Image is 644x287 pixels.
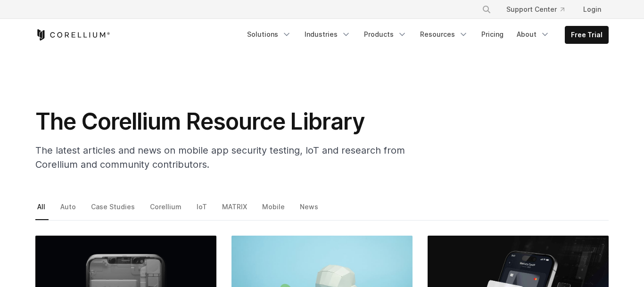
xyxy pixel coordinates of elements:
a: Resources [414,26,474,43]
span: The latest articles and news on mobile app security testing, IoT and research from Corellium and ... [35,145,405,170]
h1: The Corellium Resource Library [35,107,413,136]
a: Products [358,26,413,43]
a: Free Trial [565,26,608,43]
div: Navigation Menu [241,26,609,44]
a: Corellium Home [35,29,110,41]
a: IoT [195,200,210,220]
div: Navigation Menu [471,1,609,18]
a: Support Center [499,1,572,18]
a: Pricing [476,26,509,43]
a: Case Studies [89,200,138,220]
a: Auto [58,200,79,220]
a: Industries [299,26,356,43]
button: Search [478,1,495,18]
a: All [35,200,49,220]
a: About [511,26,555,43]
a: Solutions [241,26,297,43]
a: News [298,200,322,220]
a: Mobile [260,200,288,220]
a: MATRIX [220,200,250,220]
a: Login [576,1,609,18]
a: Corellium [148,200,185,220]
